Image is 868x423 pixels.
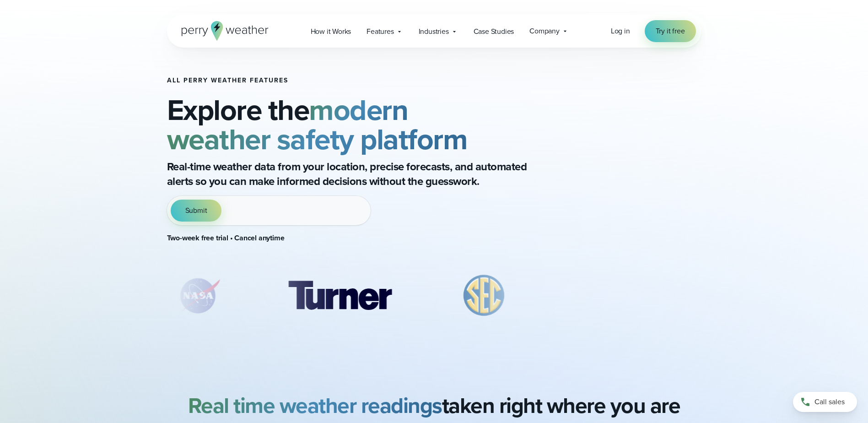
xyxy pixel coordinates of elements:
[419,26,449,37] span: Industries
[611,26,630,36] span: Log in
[449,273,519,319] div: 3 of 8
[645,20,696,42] a: Try it free
[656,26,685,37] span: Try it free
[311,26,351,37] span: How it Works
[275,273,404,319] div: 2 of 8
[167,273,231,319] img: NASA.svg
[563,273,693,319] img: Amazon-Air.svg
[611,26,630,37] a: Log in
[167,88,468,161] strong: modern weather safety platform
[529,26,560,37] span: Company
[367,26,394,37] span: Features
[188,393,680,418] h2: taken right where you are
[275,273,404,319] img: Turner-Construction_1.svg
[167,273,564,323] div: slideshow
[188,389,442,422] strong: Real time weather readings
[793,392,857,412] a: Call sales
[167,95,564,154] h2: Explore the
[167,159,533,189] p: Real-time weather data from your location, precise forecasts, and automated alerts so you can mak...
[167,77,564,84] h1: All Perry Weather Features
[466,22,522,41] a: Case Studies
[167,233,285,243] strong: Two-week free trial • Cancel anytime
[303,22,359,41] a: How it Works
[449,273,519,319] img: %E2%9C%85-SEC.svg
[171,200,222,222] button: Submit
[814,396,845,407] span: Call sales
[563,273,693,319] div: 4 of 8
[474,26,514,37] span: Case Studies
[167,273,231,319] div: 1 of 8
[185,205,207,216] span: Submit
